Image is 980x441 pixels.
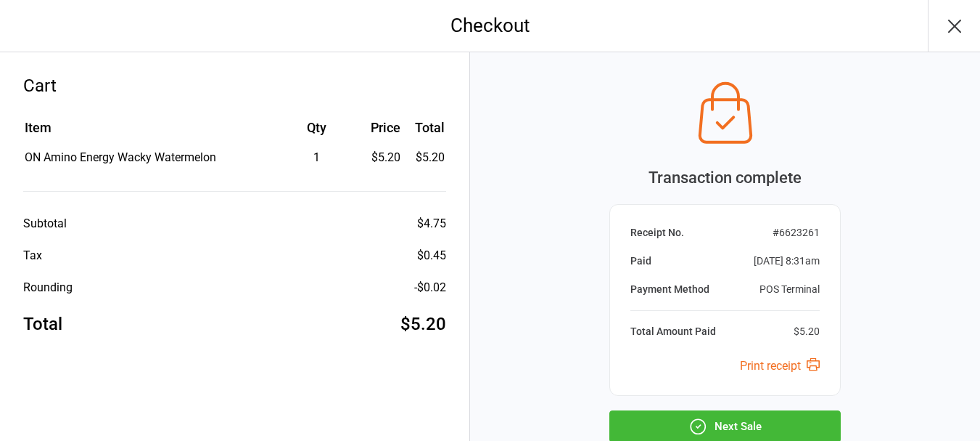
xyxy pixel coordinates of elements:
[794,324,820,339] div: $5.20
[754,254,820,269] div: [DATE] 8:31am
[630,282,709,297] div: Payment Method
[275,118,360,147] th: Qty
[400,311,446,337] div: $5.20
[417,247,446,264] div: $0.45
[630,324,716,339] div: Total Amount Paid
[414,279,446,296] div: -$0.02
[25,150,216,164] span: ON Amino Energy Wacky Watermelon
[361,149,400,166] div: $5.20
[23,311,62,337] div: Total
[630,225,684,240] div: Receipt No.
[406,118,445,147] th: Total
[361,118,400,137] div: Price
[23,73,446,99] div: Cart
[609,166,841,190] div: Transaction complete
[759,282,820,297] div: POS Terminal
[630,254,651,269] div: Paid
[740,359,820,373] a: Print receipt
[406,149,445,166] td: $5.20
[773,225,820,240] div: # 6623261
[23,247,42,264] div: Tax
[23,215,67,232] div: Subtotal
[417,215,446,232] div: $4.75
[25,118,273,147] th: Item
[275,149,360,166] div: 1
[23,279,73,296] div: Rounding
